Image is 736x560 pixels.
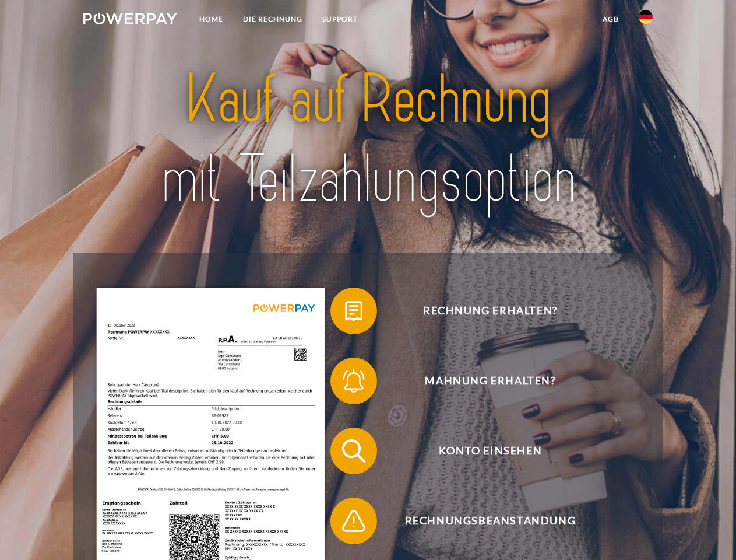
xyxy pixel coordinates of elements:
button: Mahnung erhalten? [330,358,633,404]
span: Mahnung erhalten? [347,358,633,404]
button: Rechnungsbeanstandung [330,498,633,544]
a: agb [593,9,629,30]
img: title-powerpay_de.svg [111,56,625,223]
span: Rechnungsbeanstandung [347,498,633,544]
img: de [639,10,653,24]
img: qb_search.svg [339,436,368,466]
img: qb_bill.svg [339,296,368,325]
img: qb_bell.svg [339,366,368,395]
span: Konto einsehen [347,428,633,474]
span: Rechnung erhalten? [347,288,633,334]
img: qb_warning.svg [339,506,368,535]
a: SUPPORT [312,9,368,30]
img: logo-powerpay-white.svg [83,13,177,24]
button: Konto einsehen [330,428,633,474]
button: Rechnung erhalten? [330,288,633,334]
a: Home [189,9,233,30]
a: DIE RECHNUNG [233,9,312,30]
